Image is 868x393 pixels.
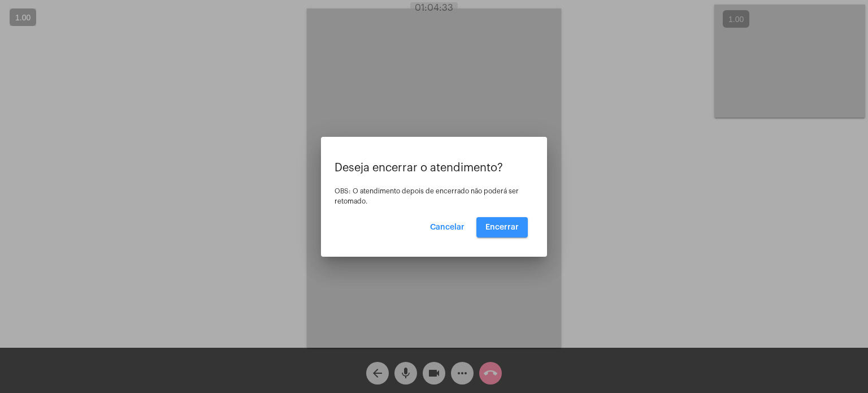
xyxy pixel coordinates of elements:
span: OBS: O atendimento depois de encerrado não poderá ser retomado. [335,188,519,205]
button: Cancelar [421,217,474,237]
span: Encerrar [485,223,519,231]
button: Encerrar [476,217,528,237]
p: Deseja encerrar o atendimento? [335,162,533,174]
span: Cancelar [430,223,465,231]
